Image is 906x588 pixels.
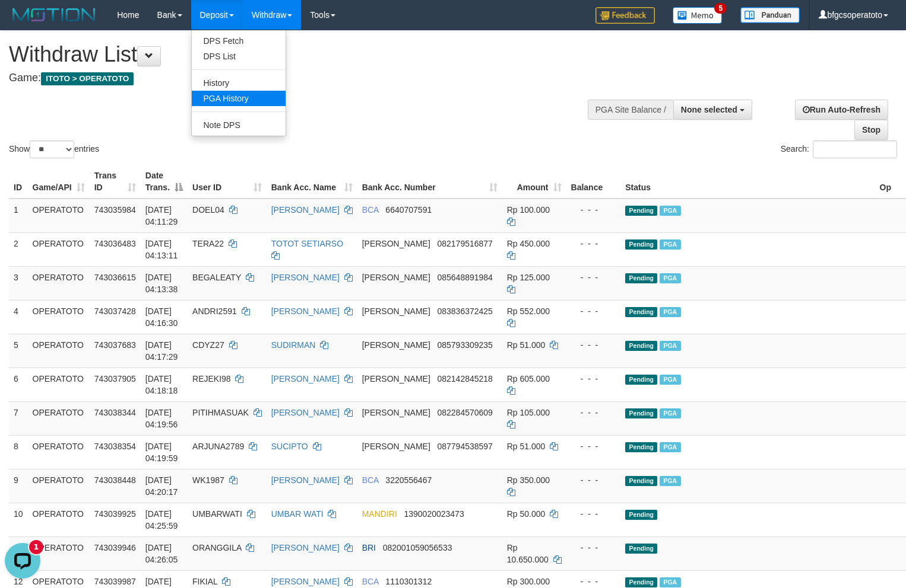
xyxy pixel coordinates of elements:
[192,49,286,64] a: DPS List
[625,408,657,418] span: Pending
[625,341,657,351] span: Pending
[28,199,90,233] td: OPERATOTO
[192,374,231,384] span: REJEKI98
[507,543,549,564] span: Rp 10.650.000
[507,408,550,417] span: Rp 105.000
[854,120,888,140] a: Stop
[660,375,680,385] span: Marked by bfgmia
[507,239,550,248] span: Rp 450.000
[9,503,28,536] td: 10
[28,266,90,300] td: OPERATOTO
[141,165,188,199] th: Date Trans.: activate to sort column descending
[94,205,136,215] span: 743035984
[362,442,430,451] span: [PERSON_NAME]
[507,205,550,215] span: Rp 100.000
[28,300,90,334] td: OPERATOTO
[9,266,28,300] td: 3
[437,374,492,384] span: Copy 082142845218 to clipboard
[271,543,340,552] a: [PERSON_NAME]
[781,140,897,158] label: Search:
[362,509,397,519] span: MANDIRI
[595,7,655,24] img: Feedback.jpg
[357,165,502,199] th: Bank Acc. Number: activate to sort column ascending
[271,408,340,417] a: [PERSON_NAME]
[625,375,657,385] span: Pending
[271,205,340,215] a: [PERSON_NAME]
[9,469,28,503] td: 9
[571,407,616,418] div: - - -
[94,543,136,552] span: 743039946
[145,306,178,328] span: [DATE] 04:16:30
[625,239,657,250] span: Pending
[625,510,657,520] span: Pending
[9,199,28,233] td: 1
[9,6,99,24] img: MOTION_logo.png
[714,3,727,14] span: 5
[620,165,875,199] th: Status
[28,165,90,199] th: Game/API: activate to sort column ascending
[385,475,432,485] span: Copy 3220556467 to clipboard
[94,340,136,350] span: 743037683
[192,577,217,586] span: FIKIAL
[813,140,897,158] input: Search:
[507,306,550,316] span: Rp 552.000
[437,306,492,316] span: Copy 083836372425 to clipboard
[271,509,324,519] a: UMBAR WATI
[29,2,43,16] div: New messages notification
[571,508,616,520] div: - - -
[9,140,99,158] label: Show entries
[28,232,90,266] td: OPERATOTO
[507,442,546,451] span: Rp 51.000
[507,577,550,586] span: Rp 300.000
[94,442,136,451] span: 743038354
[362,340,430,350] span: [PERSON_NAME]
[271,340,316,350] a: SUDIRMAN
[437,239,492,248] span: Copy 082179516877 to clipboard
[660,206,680,216] span: Marked by bfgmia
[192,273,241,282] span: BEGALEATY
[145,543,178,564] span: [DATE] 04:26:05
[673,100,752,120] button: None selected
[145,475,178,497] span: [DATE] 04:20:17
[362,374,430,384] span: [PERSON_NAME]
[9,43,592,66] h1: Withdraw List
[271,475,340,485] a: [PERSON_NAME]
[94,509,136,519] span: 743039925
[571,576,616,587] div: - - -
[9,72,592,84] h4: Game:
[271,273,340,282] a: [PERSON_NAME]
[571,238,616,250] div: - - -
[571,271,616,283] div: - - -
[660,577,680,587] span: Marked by bfgmia
[192,543,241,552] span: ORANGGILA
[192,509,242,519] span: UMBARWATI
[271,577,340,586] a: [PERSON_NAME]
[437,408,492,417] span: Copy 082284570609 to clipboard
[271,239,343,248] a: TOTOT SETIARSO
[94,306,136,316] span: 743037428
[383,543,452,552] span: Copy 082001059056533 to clipboard
[660,307,680,317] span: Marked by bfgmia
[362,205,379,215] span: BCA
[9,435,28,469] td: 8
[507,374,550,384] span: Rp 605.000
[41,72,134,85] span: ITOTO > OPERATOTO
[145,239,178,260] span: [DATE] 04:13:11
[28,469,90,503] td: OPERATOTO
[437,273,492,282] span: Copy 085648891984 to clipboard
[145,442,178,463] span: [DATE] 04:19:59
[5,5,40,40] button: Open LiveChat chat widget
[9,232,28,266] td: 2
[188,165,267,199] th: User ID: activate to sort column ascending
[571,373,616,385] div: - - -
[192,306,237,316] span: ANDRI2591
[571,440,616,452] div: - - -
[507,475,550,485] span: Rp 350.000
[507,509,546,519] span: Rp 50.000
[192,75,286,91] a: History
[271,306,340,316] a: [PERSON_NAME]
[362,475,379,485] span: BCA
[795,100,888,120] a: Run Auto-Refresh
[566,165,621,199] th: Balance
[145,374,178,395] span: [DATE] 04:18:18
